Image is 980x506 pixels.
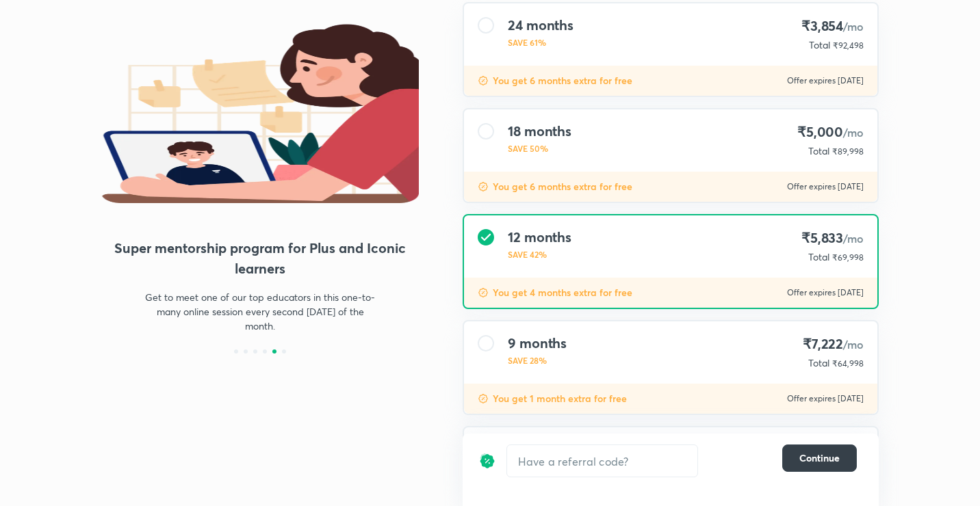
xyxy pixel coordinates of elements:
[478,287,489,298] img: discount
[843,231,864,245] span: /mo
[801,229,864,248] h4: ₹5,833
[808,144,829,158] p: Total
[833,40,864,51] span: ₹92,498
[507,445,697,477] input: Have a referral code?
[787,287,864,298] p: Offer expires [DATE]
[801,17,864,36] h4: ₹3,854
[832,252,864,263] span: ₹69,998
[843,337,864,351] span: /mo
[787,75,864,86] p: Offer expires [DATE]
[832,146,864,157] span: ₹89,998
[478,75,489,86] img: discount
[508,248,571,261] p: SAVE 42%
[493,180,632,194] p: You get 6 months extra for free
[493,286,632,299] p: You get 4 months extra for free
[787,181,864,192] p: Offer expires [DATE]
[787,393,864,404] p: Offer expires [DATE]
[832,358,864,369] span: ₹64,998
[508,17,573,34] h4: 24 months
[101,238,419,279] h4: Super mentorship program for Plus and Iconic learners
[479,444,495,477] img: discount
[508,335,567,351] h4: 9 months
[493,74,632,88] p: You get 6 months extra for free
[508,142,571,155] p: SAVE 50%
[803,335,864,354] h4: ₹7,222
[493,392,627,405] p: You get 1 month extra for free
[141,290,379,333] p: Get to meet one of our top educators in this one-to-many online session every second [DATE] of th...
[478,393,489,404] img: discount
[809,38,830,52] p: Total
[508,229,571,245] h4: 12 months
[478,181,489,192] img: discount
[843,125,864,139] span: /mo
[808,356,829,370] p: Total
[808,250,829,264] p: Total
[508,36,573,49] p: SAVE 61%
[508,354,567,367] p: SAVE 28%
[799,451,840,465] span: Continue
[508,123,571,139] h4: 18 months
[843,19,864,34] span: /mo
[797,123,864,142] h4: ₹5,000
[782,444,857,472] button: Continue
